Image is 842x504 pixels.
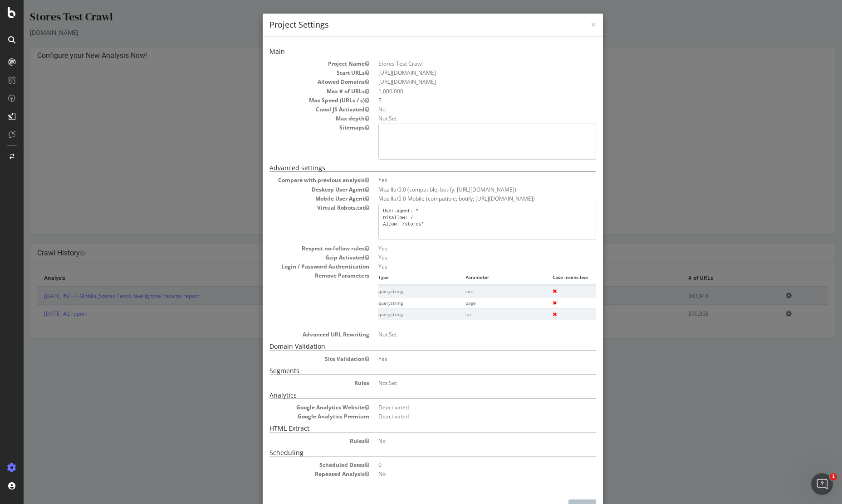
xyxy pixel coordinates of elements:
h5: Domain Validation [246,343,573,350]
dd: 1,000,000 [355,87,573,95]
dt: Scheduled Dates [246,461,346,469]
iframe: Intercom live chat [811,473,833,495]
dt: Site Validation [246,355,346,363]
dd: Yes [355,254,573,261]
dt: Mobile User Agent [246,195,346,202]
dt: Google Analytics Website [246,403,346,411]
dt: Gzip Activated [246,254,346,261]
dt: Rules [246,379,346,387]
dd: Yes [355,355,573,363]
dd: Yes [355,263,573,270]
dd: 0 [355,461,573,469]
dd: Yes [355,176,573,184]
span: × [567,18,573,31]
td: lat [442,308,529,320]
dd: [URL][DOMAIN_NAME] [355,69,573,77]
h5: HTML Extract [246,425,573,432]
dt: Login / Password Authentication [246,263,346,270]
dt: Repeated Analysis [246,470,346,478]
dd: No [355,106,573,113]
dt: Crawl JS Activated [246,106,346,113]
dd: Yes [355,245,573,252]
dt: Start URLs [246,69,346,77]
th: Type [355,272,442,285]
dt: Desktop User Agent [246,186,346,193]
dd: No [355,470,573,478]
h5: Analytics [246,392,573,399]
dd: Deactivated [355,403,573,411]
dd: 5 [355,96,573,104]
dd: Not Set [355,115,573,122]
td: lon [442,320,529,331]
dd: Mozilla/5.0 (compatible; botify; [URL][DOMAIN_NAME]) [355,186,573,193]
dt: Max depth [246,115,346,122]
h5: Main [246,48,573,55]
dt: Allowed Domains [246,78,346,86]
dt: Remove Parameters [246,272,346,279]
dd: Deactivated [355,413,573,420]
h5: Advanced settings [246,164,573,172]
td: page [442,297,529,308]
td: querystring [355,308,442,320]
h5: Scheduling [246,449,573,456]
td: querystring [355,297,442,308]
dt: Max # of URLs [246,87,346,95]
li: [URL][DOMAIN_NAME] [355,78,573,86]
dd: Mozilla/5.0 Mobile (compatible; botify; [URL][DOMAIN_NAME]) [355,195,573,202]
dt: Advanced URL Rewriting [246,331,346,338]
dt: Rules [246,437,346,445]
dt: Sitemaps [246,124,346,131]
td: querystring [355,320,442,331]
dt: Compare with previous analysis [246,176,346,184]
h4: Project Settings [246,19,573,31]
td: querystring [355,285,442,297]
dd: Stores Test Crawl [355,60,573,67]
h5: Segments [246,367,573,374]
dd: Not Set [355,331,573,338]
span: 1 [830,473,837,480]
dt: Respect no-follow rules [246,245,346,252]
dt: Google Analytics Premium [246,413,346,420]
dt: Virtual Robots.txt [246,204,346,211]
dt: Project Name [246,60,346,67]
dd: No [355,437,573,445]
th: Parameter [442,272,529,285]
dt: Max Speed (URLs / s) [246,96,346,104]
th: Case insensitive [529,272,573,285]
pre: User-agent: * Disallow: / Allow: /stores* [355,204,573,240]
td: sort [442,285,529,297]
dd: Not Set [355,379,573,387]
